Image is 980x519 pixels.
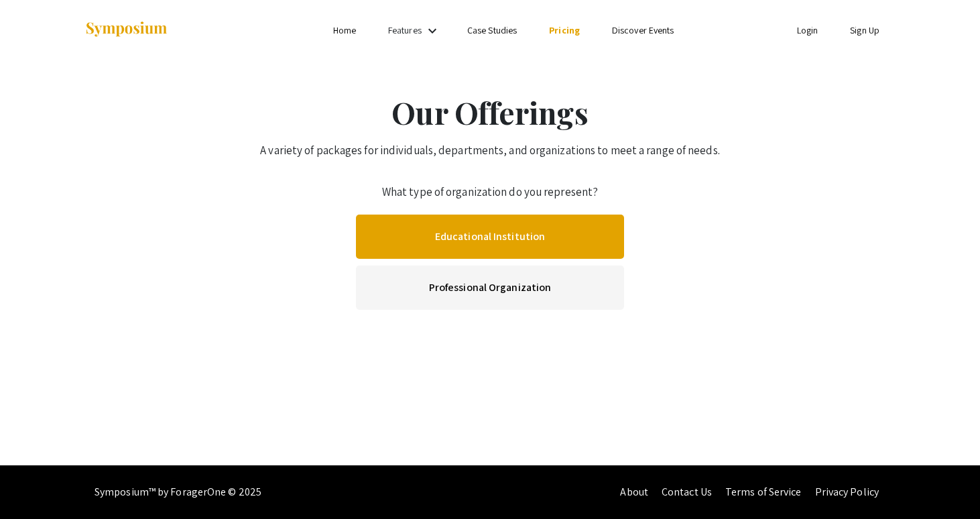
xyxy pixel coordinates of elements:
div: Symposium™ by ForagerOne © 2025 [95,465,261,519]
a: Login [797,24,818,36]
a: About [620,485,648,499]
a: Case Studies [467,24,517,36]
p: What type of organization do you represent? [84,184,896,201]
a: Pricing [549,24,580,36]
a: Features [388,24,422,36]
a: Sign Up [850,24,879,36]
a: Terms of Service [725,485,802,499]
a: Professional Organization [356,266,624,310]
a: Home [333,24,356,36]
a: Educational Institution [356,215,624,259]
a: Contact Us [662,485,712,499]
h1: Our Offerings [84,94,896,130]
img: Symposium by ForagerOne [84,21,168,39]
mat-icon: Expand Features list [424,23,440,39]
a: Privacy Policy [815,485,879,499]
iframe: Chat [10,459,57,509]
p: A variety of packages for individuals, departments, and organizations to meet a range of needs. [84,135,896,160]
a: Discover Events [612,24,674,36]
